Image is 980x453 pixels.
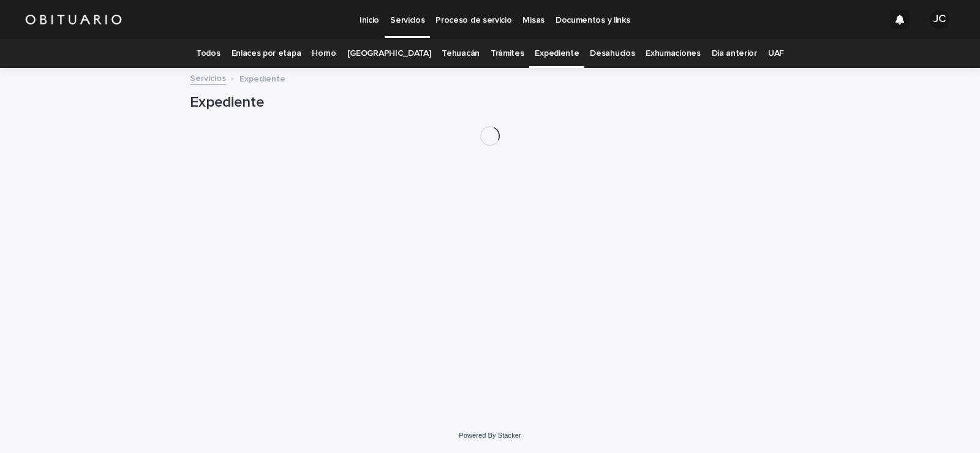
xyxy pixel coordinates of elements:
a: Tehuacán [442,39,480,68]
a: Todos [196,39,220,68]
a: Powered By Stacker [459,432,521,439]
a: Expediente [535,39,579,68]
a: [GEOGRAPHIC_DATA] [347,39,431,68]
a: Día anterior [712,39,757,68]
img: HUM7g2VNRLqGMmR9WVqf [24,7,123,32]
div: JC [930,10,949,29]
a: Servicios [190,70,226,85]
a: Desahucios [590,39,635,68]
p: Expediente [239,71,285,85]
a: UAF [768,39,784,68]
a: Horno [312,39,336,68]
h1: Expediente [190,94,790,112]
a: Trámites [491,39,524,68]
a: Enlaces por etapa [232,39,301,68]
a: Exhumaciones [646,39,700,68]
